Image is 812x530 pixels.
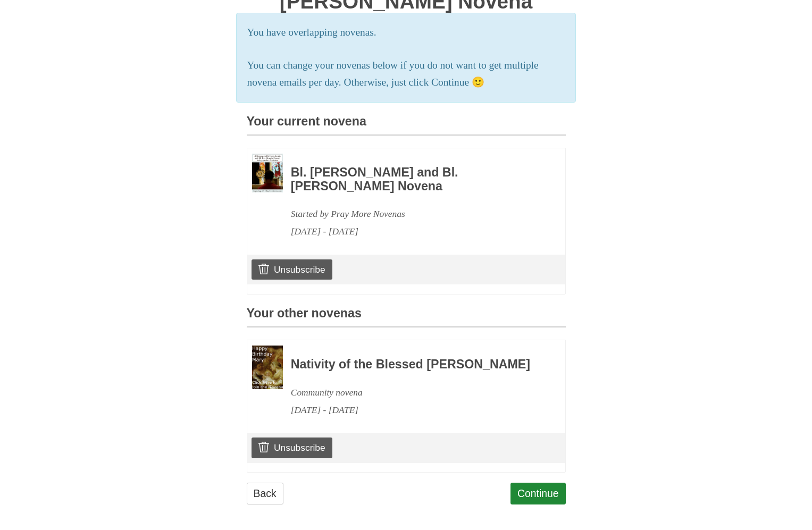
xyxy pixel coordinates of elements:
[291,358,537,372] h3: Nativity of the Blessed [PERSON_NAME]
[510,483,566,504] a: Continue
[252,438,332,458] a: Unsubscribe
[247,307,566,327] h3: Your other novenas
[252,346,283,389] img: Novena image
[291,384,537,401] div: Community novena
[252,259,332,280] a: Unsubscribe
[247,57,565,92] p: You can change your novenas below if you do not want to get multiple novena emails per day. Other...
[252,154,283,192] img: Novena image
[291,205,537,223] div: Started by Pray More Novenas
[247,483,283,504] a: Back
[291,166,537,193] h3: Bl. [PERSON_NAME] and Bl. [PERSON_NAME] Novena
[247,115,566,136] h3: Your current novena
[291,401,537,419] div: [DATE] - [DATE]
[291,223,537,240] div: [DATE] - [DATE]
[247,24,565,41] p: You have overlapping novenas.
